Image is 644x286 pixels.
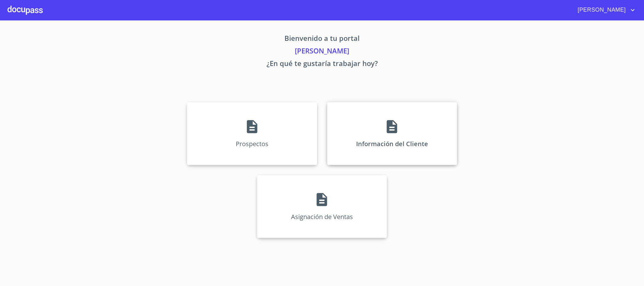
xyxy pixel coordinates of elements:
button: account of current user [573,5,636,15]
p: Asignación de Ventas [291,212,353,221]
p: ¿En qué te gustaría trabajar hoy? [129,58,516,71]
p: [PERSON_NAME] [129,46,516,58]
p: Información del Cliente [356,140,428,148]
p: Prospectos [236,140,268,148]
p: Bienvenido a tu portal [129,33,516,46]
span: [PERSON_NAME] [573,5,629,15]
